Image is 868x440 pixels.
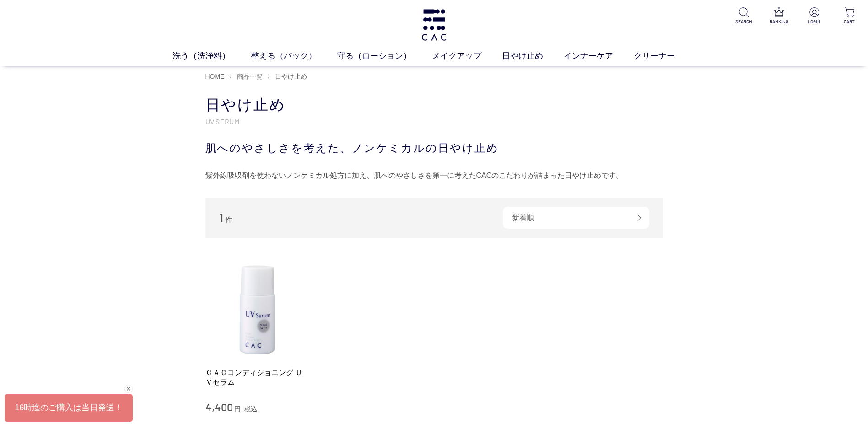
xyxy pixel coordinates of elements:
a: LOGIN [803,7,825,25]
a: 日やけ止め [273,73,307,80]
span: 件 [225,216,232,224]
span: 円 [234,405,241,413]
a: ＣＡＣコンディショニング ＵＶセラム [205,368,310,387]
a: 整える（パック） [251,50,337,62]
div: 肌へのやさしさを考えた、ノンケミカルの日やけ止め [205,140,663,156]
a: 日やけ止め [502,50,564,62]
li: 〉 [229,72,265,81]
span: 1 [219,210,223,225]
img: ＣＡＣコンディショニング ＵＶセラム [205,256,310,360]
img: logo [420,9,448,41]
a: メイクアップ [432,50,502,62]
a: 洗う（洗浄料） [173,50,251,62]
h1: 日やけ止め [205,95,663,115]
p: SEARCH [733,18,755,25]
a: CART [838,7,861,25]
a: インナーケア [564,50,634,62]
p: UV SERUM [205,117,663,126]
li: 〉 [267,72,309,81]
a: SEARCH [733,7,755,25]
p: RANKING [768,18,790,25]
a: RANKING [768,7,790,25]
a: 商品一覧 [235,73,263,80]
a: HOME [205,73,225,80]
span: 商品一覧 [237,73,263,80]
a: クリーナー [634,50,695,62]
p: CART [838,18,861,25]
div: 紫外線吸収剤を使わないノンケミカル処方に加え、肌へのやさしさを第一に考えたCACのこだわりが詰まった日やけ止めです。 [205,168,663,183]
span: 4,400 [205,400,233,413]
p: LOGIN [803,18,825,25]
span: 日やけ止め [275,73,307,80]
a: 守る（ローション） [337,50,432,62]
span: 税込 [244,405,257,413]
div: 新着順 [503,207,649,229]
